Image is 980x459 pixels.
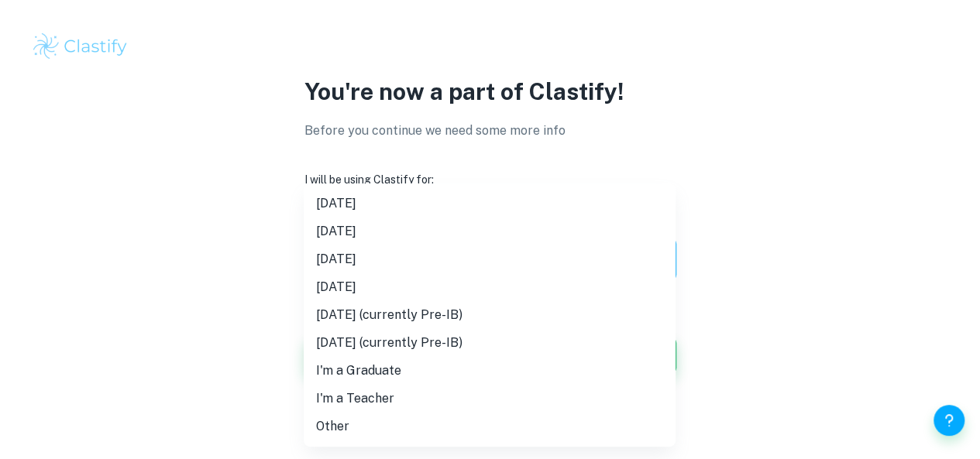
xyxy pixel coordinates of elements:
[304,385,676,413] li: I'm a Teacher
[304,329,676,357] li: [DATE] (currently Pre-IB)
[304,218,676,245] li: [DATE]
[304,245,676,273] li: [DATE]
[304,413,676,440] li: Other
[304,357,676,385] li: I'm a Graduate
[304,190,676,218] li: [DATE]
[304,273,676,301] li: [DATE]
[304,301,676,329] li: [DATE] (currently Pre-IB)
